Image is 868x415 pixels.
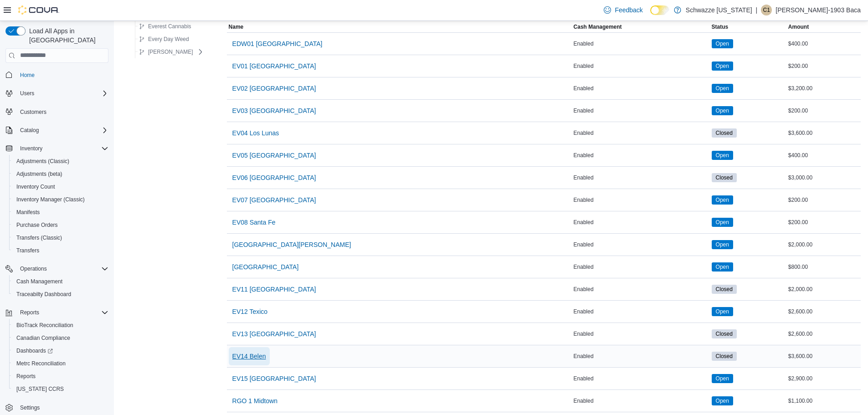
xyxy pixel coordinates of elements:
[9,288,112,301] button: Traceabilty Dashboard
[710,21,786,32] button: Status
[13,320,108,331] span: BioTrack Reconciliation
[786,150,861,161] div: $400.00
[229,302,272,321] button: EV12 Texico
[135,34,193,45] button: Every Day Weed
[574,23,622,31] span: Cash Management
[712,23,729,31] span: Status
[229,213,279,231] button: EV08 Santa Fe
[776,5,861,15] p: [PERSON_NAME]-1903 Baca
[716,84,729,92] span: Open
[229,280,320,298] button: EV11 [GEOGRAPHIC_DATA]
[16,347,53,354] span: Dashboards
[16,307,108,318] span: Reports
[716,285,733,293] span: Closed
[16,263,51,274] button: Operations
[229,124,283,142] button: EV04 Los Lunas
[756,5,758,15] p: |
[716,374,729,383] span: Open
[16,402,108,413] span: Settings
[16,125,42,136] button: Catalog
[13,276,66,287] a: Cash Management
[572,306,710,317] div: Enabled
[229,57,320,75] button: EV01 [GEOGRAPHIC_DATA]
[13,169,108,179] span: Adjustments (beta)
[13,320,77,331] a: BioTrack Reconciliation
[20,90,34,97] span: Users
[13,220,108,231] span: Purchase Orders
[572,172,710,183] div: Enabled
[20,265,47,272] span: Operations
[712,262,733,272] span: Open
[712,285,737,294] span: Closed
[16,143,46,154] button: Inventory
[786,105,861,116] div: $200.00
[13,232,108,243] span: Transfers (Classic)
[13,245,43,256] a: Transfers
[572,128,710,138] div: Enabled
[227,21,572,32] button: Name
[16,402,43,413] a: Settings
[9,180,112,193] button: Inventory Count
[572,38,710,49] div: Enabled
[16,125,108,136] span: Catalog
[13,289,75,300] a: Traceabilty Dashboard
[16,247,39,254] span: Transfers
[572,21,710,32] button: Cash Management
[9,357,112,370] button: Metrc Reconciliation
[16,70,38,81] a: Home
[20,127,39,134] span: Catalog
[229,369,320,388] button: EV15 [GEOGRAPHIC_DATA]
[16,107,50,118] a: Customers
[232,262,299,272] span: [GEOGRAPHIC_DATA]
[16,373,36,380] span: Reports
[20,309,39,316] span: Reports
[232,195,316,205] span: EV07 [GEOGRAPHIC_DATA]
[712,151,733,160] span: Open
[786,239,861,250] div: $2,000.00
[572,195,710,205] div: Enabled
[9,193,112,206] button: Inventory Manager (Classic)
[16,183,55,190] span: Inventory Count
[9,168,112,180] button: Adjustments (beta)
[786,83,861,94] div: $3,200.00
[615,5,642,15] span: Feedback
[232,352,266,361] span: EV14 Belen
[786,38,861,49] div: $400.00
[786,328,861,339] div: $2,600.00
[572,351,710,362] div: Enabled
[16,143,108,154] span: Inventory
[16,170,62,178] span: Adjustments (beta)
[232,151,316,160] span: EV05 [GEOGRAPHIC_DATA]
[572,150,710,161] div: Enabled
[716,307,729,316] span: Open
[716,352,733,360] span: Closed
[9,155,112,168] button: Adjustments (Classic)
[229,347,270,365] button: EV14 Belen
[13,169,66,179] a: Adjustments (beta)
[135,46,197,57] button: [PERSON_NAME]
[786,395,861,406] div: $1,100.00
[712,240,733,249] span: Open
[26,26,108,45] span: Load All Apps in [GEOGRAPHIC_DATA]
[716,40,729,48] span: Open
[572,239,710,250] div: Enabled
[716,218,729,226] span: Open
[13,289,108,300] span: Traceabilty Dashboard
[712,195,733,205] span: Open
[20,72,35,79] span: Home
[13,358,108,369] span: Metrc Reconciliation
[16,196,85,203] span: Inventory Manager (Classic)
[712,39,733,48] span: Open
[716,174,733,182] span: Closed
[712,106,733,115] span: Open
[13,333,74,343] a: Canadian Compliance
[16,385,64,393] span: [US_STATE] CCRS
[788,23,809,31] span: Amount
[572,284,710,295] div: Enabled
[9,344,112,357] a: Dashboards
[232,128,279,138] span: EV04 Los Lunas
[232,307,268,316] span: EV12 Texico
[786,217,861,228] div: $200.00
[232,218,276,227] span: EV08 Santa Fe
[229,146,320,164] button: EV05 [GEOGRAPHIC_DATA]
